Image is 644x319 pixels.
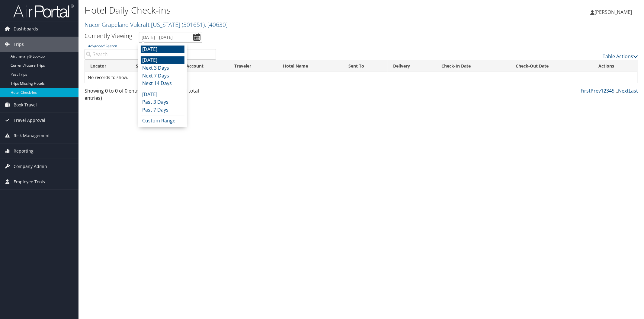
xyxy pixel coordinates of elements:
[141,117,184,125] li: Custom Range
[88,43,117,49] a: Advanced Search
[141,64,184,72] li: Next 3 Days
[603,53,638,60] a: Table Actions
[14,21,38,36] span: Dashboards
[139,32,202,43] input: [DATE] - [DATE]
[181,60,229,72] th: Account: activate to sort column ascending
[14,128,50,143] span: Risk Management
[14,159,47,174] span: Company Admin
[141,80,184,87] li: Next 14 Days
[601,87,604,94] a: 1
[606,87,609,94] a: 3
[14,174,45,189] span: Employee Tools
[14,144,34,159] span: Reporting
[614,87,618,94] span: …
[343,60,388,72] th: Sent To: activate to sort column ascending
[85,72,638,83] td: No records to show.
[388,60,436,72] th: Delivery: activate to sort column ascending
[277,60,343,72] th: Hotel Name: activate to sort column ascending
[205,21,228,29] span: , [ 40630 ]
[141,106,184,114] li: Past 7 Days
[591,87,601,94] a: Prev
[609,87,612,94] a: 4
[510,60,593,72] th: Check-Out Date: activate to sort column ascending
[141,91,184,99] li: [DATE]
[85,49,216,60] input: Advanced Search
[13,4,74,18] img: airportal-logo.png
[436,60,511,72] th: Check-In Date: activate to sort column ascending
[593,60,638,72] th: Actions
[14,37,24,52] span: Trips
[14,97,37,112] span: Book Travel
[141,56,184,64] li: [DATE]
[229,60,277,72] th: Traveler: activate to sort column ascending
[594,9,632,15] span: [PERSON_NAME]
[85,21,228,29] a: Nucor Grapeland Vulcraft [US_STATE]
[629,87,638,94] a: Last
[581,87,591,94] a: First
[141,46,184,53] li: [DATE]
[612,87,614,94] a: 5
[604,87,606,94] a: 2
[130,60,181,72] th: Segment: activate to sort column ascending
[85,32,132,40] h3: Currently Viewing
[85,4,453,17] h1: Hotel Daily Check-ins
[14,113,45,128] span: Travel Approval
[141,72,184,80] li: Next 7 Days
[85,60,130,72] th: Locator: activate to sort column ascending
[85,87,216,105] div: Showing 0 to 0 of 0 entries (filtered from NaN total entries)
[618,87,629,94] a: Next
[182,21,205,29] span: ( 301651 )
[141,98,184,106] li: Past 3 Days
[590,3,638,21] a: [PERSON_NAME]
